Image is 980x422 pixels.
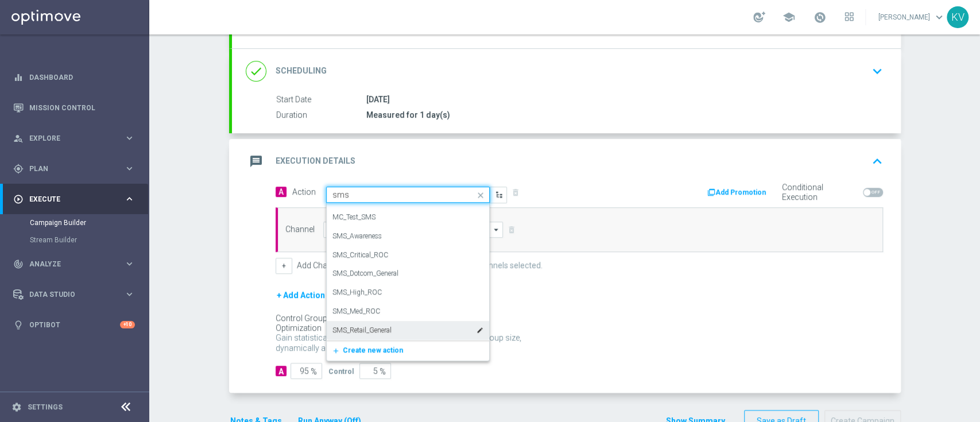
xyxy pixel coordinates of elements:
button: add_newCreate new action [327,344,485,357]
i: keyboard_arrow_right [124,133,135,144]
label: Action [292,187,316,197]
span: school [783,11,795,24]
button: Mission Control [13,103,135,113]
div: Analyze [13,259,124,269]
a: [PERSON_NAME]keyboard_arrow_down [877,9,947,26]
h2: Scheduling [276,65,327,76]
i: edit [477,327,483,334]
button: equalizer Dashboard [13,73,135,82]
button: Data Studio keyboard_arrow_right [13,290,135,299]
label: Add Channel [297,261,342,270]
div: +10 [120,321,135,328]
div: Campaign Builder [30,214,148,231]
i: person_search [13,133,24,144]
i: keyboard_arrow_right [124,289,135,300]
div: Explore [13,133,124,144]
label: SMS_Retail_General [332,326,392,335]
div: [DATE] [366,94,878,105]
button: lightbulb Optibot +10 [13,320,135,330]
button: gps_fixed Plan keyboard_arrow_right [13,164,135,173]
a: Stream Builder [30,235,119,245]
div: Stream Builder [30,231,148,249]
i: add_new [332,347,343,355]
i: settings [11,402,22,412]
span: % [379,367,386,377]
span: Explore [29,135,124,142]
div: Data Studio [13,289,124,300]
i: keyboard_arrow_right [124,193,135,204]
span: keyboard_arrow_down [933,11,946,24]
label: SMS_Awareness [332,231,382,241]
i: keyboard_arrow_down [869,63,886,80]
span: Data Studio [29,291,124,298]
div: SMS_Med_ROC [332,302,483,321]
div: Optibot [13,309,135,340]
button: play_circle_outline Execute keyboard_arrow_right [13,195,135,204]
div: Mission Control [13,92,135,123]
div: message Execution Details keyboard_arrow_up [246,150,887,172]
span: Plan [29,165,124,172]
div: Control Group Optimization [276,313,372,333]
div: SMS_Dotcom_General [332,264,483,283]
a: Optibot [29,309,120,340]
label: SMS_Med_ROC [332,307,380,316]
label: SMS_Dotcom_General [332,269,398,278]
button: + Add Action [276,288,326,303]
label: SMS_High_ROC [332,288,382,297]
div: done Scheduling keyboard_arrow_down [246,60,887,82]
div: MC_Test_SMS [332,208,483,227]
h2: Execution Details [276,156,355,167]
div: Control [328,366,354,376]
label: MC_Test_SMS [332,212,375,222]
span: A [276,187,286,197]
button: keyboard_arrow_up [867,150,887,172]
ng-dropdown-panel: Options list [326,203,490,361]
div: Measured for 1 day(s) [366,109,878,121]
i: equalizer [13,72,24,83]
div: SMS_Awareness [332,227,483,246]
label: Start Date [276,95,366,105]
i: track_changes [13,259,24,269]
a: Campaign Builder [30,218,119,227]
button: Add Promotion [706,186,770,199]
button: + [276,258,292,274]
label: Channel [285,224,315,234]
i: gps_fixed [13,164,24,174]
div: SMS_Retail_General [332,321,483,340]
div: KV [947,6,969,28]
label: Duration [276,110,366,121]
label: SMS_Critical_ROC [332,250,388,260]
span: % [311,367,317,377]
button: person_search Explore keyboard_arrow_right [13,134,135,143]
div: A [276,366,286,376]
i: keyboard_arrow_right [124,163,135,174]
i: keyboard_arrow_right [124,258,135,269]
div: Plan [13,164,124,174]
a: Mission Control [29,92,135,123]
input: Select channel [323,222,503,238]
div: SMS_High_ROC [332,283,483,302]
i: play_circle_outline [13,194,24,204]
button: keyboard_arrow_down [867,60,887,82]
i: done [246,61,266,82]
a: Dashboard [29,62,135,92]
span: Analyze [29,261,124,268]
button: track_changes Analyze keyboard_arrow_right [13,260,135,269]
div: Execute [13,194,124,204]
label: Conditional Execution [782,183,858,202]
span: Execute [29,196,124,203]
a: Settings [28,404,63,411]
i: arrow_drop_down [491,222,502,237]
i: message [246,151,266,172]
i: keyboard_arrow_up [869,153,886,170]
div: Dashboard [13,62,135,92]
i: lightbulb [13,320,24,330]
